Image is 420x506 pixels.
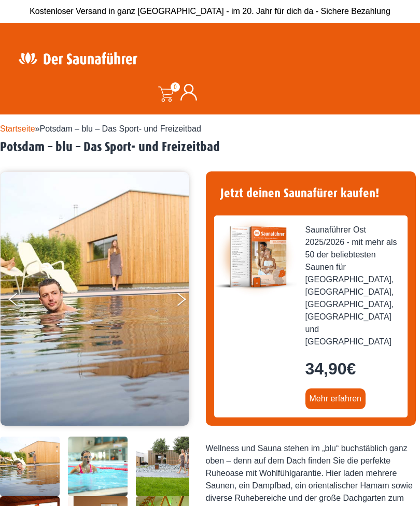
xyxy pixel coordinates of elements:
span: Potsdam – blu – Das Sport- und Freizeitbad [40,124,201,133]
button: Previous [9,288,35,314]
span: 0 [171,82,180,92]
bdi: 34,90 [305,359,356,378]
h4: Jetzt deinen Saunafürer kaufen! [214,180,408,207]
img: der-saunafuehrer-2025-ost.jpg [214,215,297,298]
span: Saunaführer Ost 2025/2026 - mit mehr als 50 der beliebtesten Saunen für [GEOGRAPHIC_DATA], [GEOGR... [305,224,399,348]
button: Next [175,288,201,314]
span: € [347,359,356,378]
span: Kostenloser Versand in ganz [GEOGRAPHIC_DATA] - im 20. Jahr für dich da - Sichere Bezahlung [30,7,390,16]
a: Mehr erfahren [305,388,366,409]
